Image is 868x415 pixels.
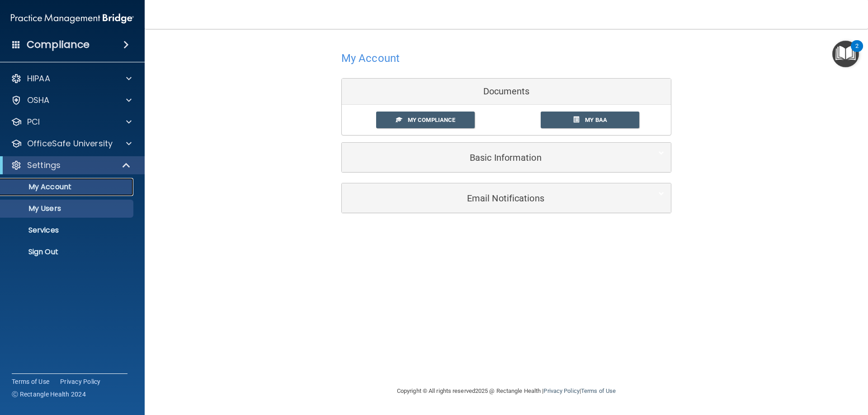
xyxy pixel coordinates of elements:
h5: Email Notifications [349,193,637,203]
p: My Users [6,204,129,213]
p: Settings [27,160,61,171]
a: Terms of Use [12,377,49,386]
p: Sign Out [6,247,129,256]
a: Settings [11,160,131,171]
img: PMB logo [11,9,134,28]
iframe: Drift Widget Chat Controller [712,351,857,387]
a: Terms of Use [581,387,616,394]
a: OfficeSafe University [11,138,132,149]
p: PCI [27,117,40,127]
a: Privacy Policy [60,377,101,386]
a: Email Notifications [349,188,664,208]
a: Basic Information [349,147,664,168]
div: Documents [342,79,671,105]
p: HIPAA [27,73,50,84]
p: Services [6,226,129,235]
h4: My Account [341,52,400,64]
span: My BAA [585,117,607,123]
span: Ⓒ Rectangle Health 2024 [12,390,86,399]
p: OSHA [27,95,50,106]
span: My Compliance [408,117,455,123]
div: 2 [855,46,859,58]
p: OfficeSafe University [27,138,113,149]
h5: Basic Information [349,153,637,163]
h4: Compliance [27,38,90,51]
a: Privacy Policy [543,387,579,394]
p: My Account [6,182,129,191]
button: Open Resource Center, 2 new notifications [832,41,859,67]
a: PCI [11,117,132,127]
div: Copyright © All rights reserved 2025 @ Rectangle Health | | [341,377,671,406]
a: OSHA [11,95,132,106]
a: HIPAA [11,73,132,84]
